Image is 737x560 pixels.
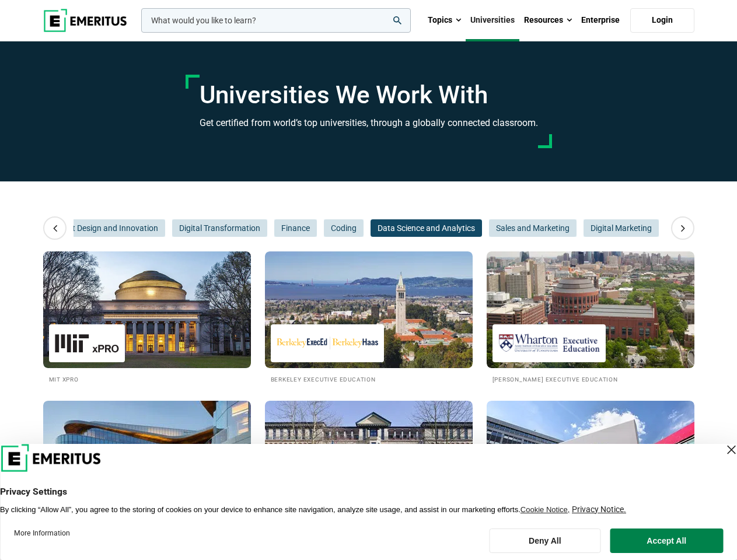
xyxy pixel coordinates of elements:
[489,219,577,237] button: Sales and Marketing
[43,251,251,368] img: Universities We Work With
[265,251,473,384] a: Universities We Work With Berkeley Executive Education Berkeley Executive Education
[487,401,694,517] img: Universities We Work With
[265,401,473,533] a: Universities We Work With Cambridge Judge Business School Executive Education Cambridge Judge Bus...
[493,374,689,384] h2: [PERSON_NAME] Executive Education
[498,330,600,356] img: Wharton Executive Education
[49,374,245,384] h2: MIT xPRO
[630,8,694,33] a: Login
[265,401,473,517] img: Universities We Work With
[324,219,364,237] button: Coding
[584,219,659,237] button: Digital Marketing
[43,251,251,384] a: Universities We Work With MIT xPRO MIT xPRO
[265,251,473,368] img: Universities We Work With
[55,330,119,356] img: MIT xPRO
[172,219,267,237] button: Digital Transformation
[371,219,482,237] button: Data Science and Analytics
[200,116,538,131] h3: Get certified from world’s top universities, through a globally connected classroom.
[43,401,251,533] a: Universities We Work With Kellogg Executive Education [PERSON_NAME] Executive Education
[39,219,165,237] button: Product Design and Innovation
[487,251,694,384] a: Universities We Work With Wharton Executive Education [PERSON_NAME] Executive Education
[141,8,411,33] input: woocommerce-product-search-field-0
[43,401,251,517] img: Universities We Work With
[487,251,694,368] img: Universities We Work With
[277,330,378,356] img: Berkeley Executive Education
[487,401,694,533] a: Universities We Work With Imperial Executive Education Imperial Executive Education
[200,80,538,110] h1: Universities We Work With
[271,374,467,384] h2: Berkeley Executive Education
[274,219,317,237] button: Finance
